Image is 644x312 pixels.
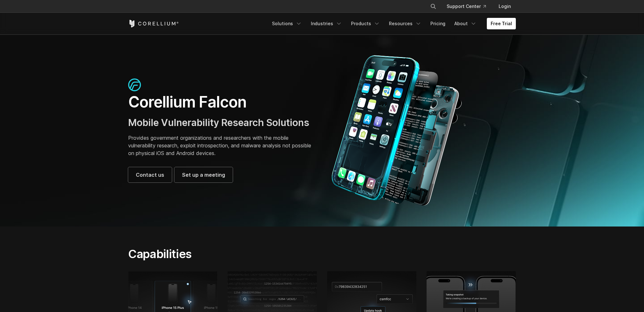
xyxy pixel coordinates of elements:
[385,18,425,29] a: Resources
[307,18,346,29] a: Industries
[450,18,480,29] a: About
[128,134,316,157] p: Provides government organizations and researchers with the mobile vulnerability research, exploit...
[128,78,141,91] img: falcon-icon
[128,20,179,27] a: Corellium Home
[487,18,516,29] a: Free Trial
[136,171,164,179] span: Contact us
[128,93,316,112] h1: Corellium Falcon
[268,18,516,29] div: Navigation Menu
[347,18,384,29] a: Products
[128,117,309,128] span: Mobile Vulnerability Research Solutions
[427,18,449,29] a: Pricing
[128,167,172,182] a: Contact us
[174,167,233,182] a: Set up a meeting
[428,1,439,12] button: Search
[182,171,225,179] span: Set up a meeting
[442,1,491,12] a: Support Center
[328,55,465,206] img: Corellium_Falcon Hero 1
[268,18,306,29] a: Solutions
[494,1,516,12] a: Login
[128,247,382,261] h2: Capabilities
[422,1,516,12] div: Navigation Menu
